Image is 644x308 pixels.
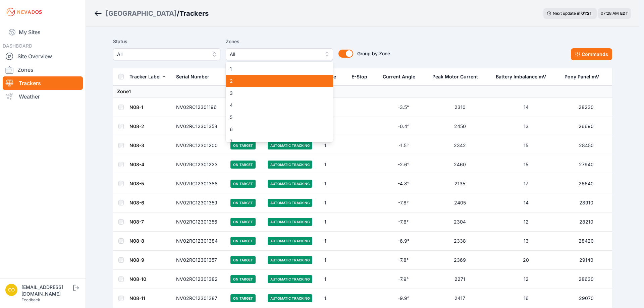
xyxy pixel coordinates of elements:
span: 7 [230,138,321,145]
span: 4 [230,102,321,109]
span: All [230,50,320,58]
span: 2 [230,78,321,84]
span: 5 [230,114,321,121]
button: All [226,48,333,60]
div: All [226,62,333,142]
span: 1 [230,66,321,72]
span: 6 [230,126,321,133]
span: 3 [230,90,321,97]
